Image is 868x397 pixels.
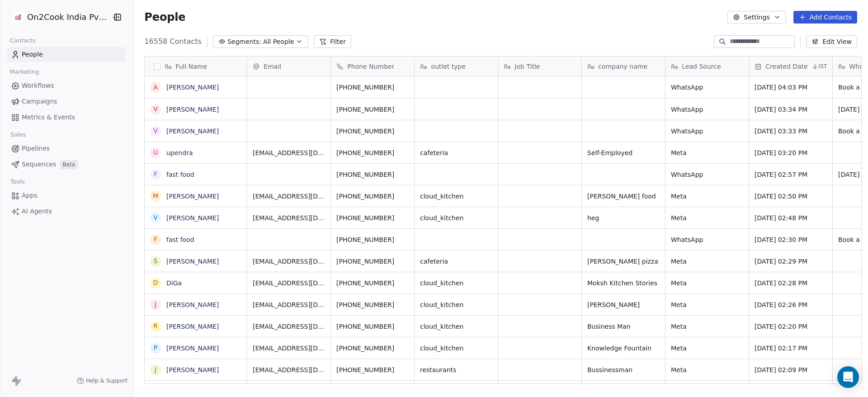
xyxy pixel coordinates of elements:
span: [DATE] 02:57 PM [755,170,827,179]
div: Open Intercom Messenger [837,366,859,388]
span: [PHONE_NUMBER] [336,279,409,288]
span: WhatsApp [671,170,743,179]
a: [PERSON_NAME] [166,323,219,330]
a: Workflows [7,78,126,93]
span: [EMAIL_ADDRESS][DOMAIN_NAME] [253,148,325,157]
span: [PERSON_NAME] food [587,192,660,201]
span: [DATE] 03:33 PM [755,127,827,136]
a: fast food [166,236,194,243]
span: Beta [60,160,78,169]
span: [DATE] 02:29 PM [755,257,827,266]
span: Sequences [22,160,56,169]
a: SequencesBeta [7,157,126,172]
span: [EMAIL_ADDRESS][DOMAIN_NAME] [253,213,325,222]
span: Meta [671,192,743,201]
div: V [154,126,158,136]
a: AI Agents [7,204,126,219]
a: Apps [7,188,126,203]
div: Lead Source [665,57,749,76]
span: [PHONE_NUMBER] [336,322,409,331]
div: Created DateIST [749,57,832,76]
span: Meta [671,344,743,353]
span: People [22,50,43,59]
span: [PHONE_NUMBER] [336,365,409,374]
span: Meta [671,148,743,157]
div: V [154,104,158,114]
a: [PERSON_NAME] [166,366,219,373]
span: [DATE] 03:34 PM [755,105,827,114]
span: Metrics & Events [22,113,75,122]
div: V [154,213,158,222]
a: fast food [166,171,194,178]
span: On2Cook India Pvt. Ltd. [27,11,109,23]
span: [EMAIL_ADDRESS][DOMAIN_NAME] [253,344,325,353]
button: Filter [314,35,351,48]
span: [PERSON_NAME] pizza [587,257,660,266]
span: Campaigns [22,97,57,106]
div: J [155,300,156,309]
span: Moksh Kitchen Stories [587,279,660,288]
a: [PERSON_NAME] [166,128,219,135]
span: Segments: [227,37,261,47]
span: [DATE] 04:03 PM [755,83,827,92]
span: [EMAIL_ADDRESS][DOMAIN_NAME] [253,365,325,374]
span: Self-Employed [587,148,660,157]
span: Meta [671,322,743,331]
span: Email [264,62,281,71]
div: R [153,321,158,331]
span: [PHONE_NUMBER] [336,105,409,114]
span: Knowledge Fountain [587,344,660,353]
span: cloud_kitchen [420,344,492,353]
span: Sales [6,128,30,142]
span: Meta [671,257,743,266]
span: Tools [6,175,28,189]
span: cafeteria [420,148,492,157]
div: P [154,343,157,353]
div: m [153,191,158,201]
span: [DATE] 02:17 PM [755,344,827,353]
span: Meta [671,300,743,309]
div: grid [145,76,247,384]
span: 16558 Contacts [144,36,202,47]
div: f [154,235,157,244]
span: Full Name [175,62,207,71]
a: People [7,47,126,62]
button: Add Contacts [793,11,857,24]
a: [PERSON_NAME] [166,106,219,113]
span: [PERSON_NAME] [587,300,660,309]
span: AI Agents [22,207,52,216]
span: [DATE] 02:09 PM [755,365,827,374]
span: Meta [671,279,743,288]
span: [PHONE_NUMBER] [336,213,409,222]
span: cloud_kitchen [420,192,492,201]
button: Settings [727,11,786,24]
span: WhatsApp [671,235,743,244]
span: WhatsApp [671,127,743,136]
span: [EMAIL_ADDRESS][DOMAIN_NAME] [253,322,325,331]
span: IST [819,63,827,70]
a: Campaigns [7,94,126,109]
button: On2Cook India Pvt. Ltd. [11,9,105,25]
span: [EMAIL_ADDRESS][DOMAIN_NAME] [253,300,325,309]
span: Phone Number [347,62,394,71]
span: heg [587,213,660,222]
span: [DATE] 02:50 PM [755,192,827,201]
span: [DATE] 02:48 PM [755,213,827,222]
span: [EMAIL_ADDRESS][DOMAIN_NAME] [253,257,325,266]
span: cloud_kitchen [420,300,492,309]
a: [PERSON_NAME] [166,193,219,200]
span: [DATE] 02:28 PM [755,279,827,288]
span: WhatsApp [671,105,743,114]
a: [PERSON_NAME] [166,214,219,222]
span: [DATE] 02:30 PM [755,235,827,244]
span: company name [598,62,647,71]
div: Full Name [145,57,247,76]
div: company name [582,57,665,76]
img: on2cook%20logo-04%20copy.jpg [13,12,24,23]
span: Pipelines [22,144,50,153]
span: outlet type [431,62,466,71]
span: [PHONE_NUMBER] [336,344,409,353]
a: [PERSON_NAME] [166,301,219,308]
a: [PERSON_NAME] [166,258,219,265]
div: Phone Number [331,57,414,76]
